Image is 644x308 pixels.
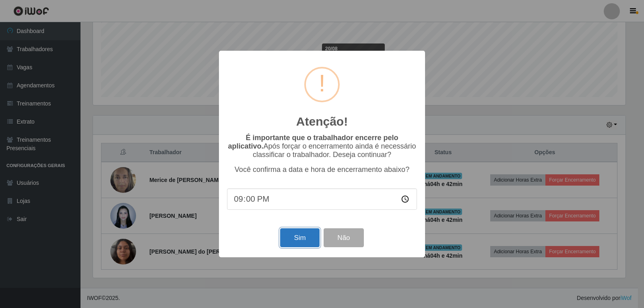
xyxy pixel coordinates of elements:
h2: Atenção! [296,114,348,129]
p: Após forçar o encerramento ainda é necessário classificar o trabalhador. Deseja continuar? [227,134,417,159]
b: É importante que o trabalhador encerre pelo aplicativo. [228,134,398,150]
p: Você confirma a data e hora de encerramento abaixo? [227,165,417,174]
button: Sim [280,228,319,247]
button: Não [324,228,363,247]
